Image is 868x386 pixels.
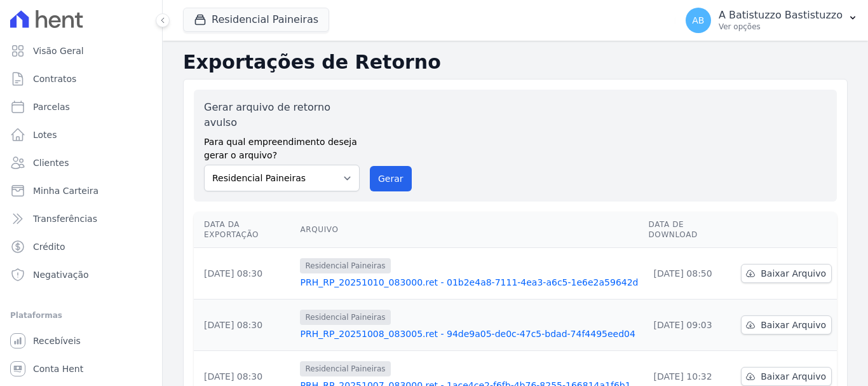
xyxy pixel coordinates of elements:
a: Crédito [5,234,157,259]
th: Arquivo [295,212,643,248]
span: Baixar Arquivo [761,267,826,280]
a: Minha Carteira [5,178,157,203]
a: PRH_RP_20251008_083005.ret - 94de9a05-de0c-47c5-bdad-74f4495eed04 [300,327,638,340]
a: Parcelas [5,94,157,120]
span: Lotes [33,128,57,141]
span: Contratos [33,72,76,85]
p: A Batistuzzo Bastistuzzo [719,9,843,22]
a: Baixar Arquivo [741,264,832,283]
td: [DATE] 08:30 [194,300,295,351]
p: Ver opções [719,22,843,32]
button: AB A Batistuzzo Bastistuzzo Ver opções [675,3,868,38]
span: Conta Hent [33,362,83,375]
span: Crédito [33,240,65,253]
button: Residencial Paineiras [183,8,329,32]
span: AB [692,16,704,25]
td: [DATE] 08:50 [644,248,736,300]
span: Residencial Paineiras [300,258,390,273]
a: PRH_RP_20251010_083000.ret - 01b2e4a8-7111-4ea3-a6c5-1e6e2a59642d [300,276,638,289]
span: Transferências [33,212,97,225]
a: Recebíveis [5,328,157,354]
span: Clientes [33,156,69,169]
a: Clientes [5,150,157,176]
span: Parcelas [33,100,70,113]
td: [DATE] 09:03 [644,300,736,351]
span: Baixar Arquivo [761,370,826,383]
span: Visão Geral [33,45,84,57]
th: Data da Exportação [194,212,295,248]
a: Baixar Arquivo [741,315,832,334]
span: Minha Carteira [33,184,98,197]
a: Lotes [5,122,157,148]
span: Residencial Paineiras [300,310,390,325]
a: Baixar Arquivo [741,367,832,386]
span: Negativação [33,268,89,281]
a: Transferências [5,206,157,231]
button: Gerar [370,166,412,191]
a: Visão Geral [5,38,157,64]
a: Negativação [5,262,157,287]
h2: Exportações de Retorno [183,51,848,74]
div: Plataformas [10,308,152,323]
th: Data de Download [644,212,736,248]
label: Para qual empreendimento deseja gerar o arquivo? [204,130,360,162]
a: Conta Hent [5,356,157,382]
label: Gerar arquivo de retorno avulso [204,100,360,130]
span: Baixar Arquivo [761,319,826,331]
span: Recebíveis [33,334,81,347]
a: Contratos [5,66,157,92]
td: [DATE] 08:30 [194,248,295,300]
span: Residencial Paineiras [300,361,390,376]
